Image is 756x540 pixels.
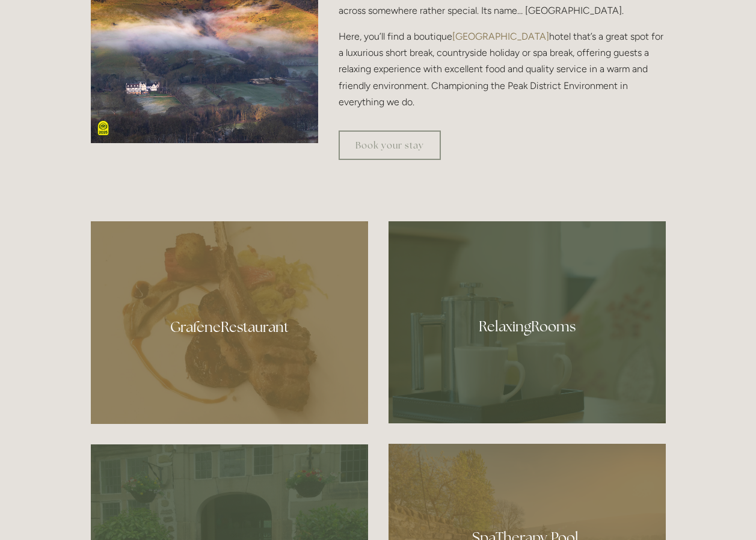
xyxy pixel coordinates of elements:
a: photo of a tea tray and its cups, Losehill House [389,221,666,423]
a: [GEOGRAPHIC_DATA] [452,31,549,42]
a: Cutlet and shoulder of Cabrito goat, smoked aubergine, beetroot terrine, savoy cabbage, melting b... [91,221,368,424]
a: Book your stay [339,130,441,160]
p: Here, you’ll find a boutique hotel that’s a great spot for a luxurious short break, countryside h... [339,28,665,110]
